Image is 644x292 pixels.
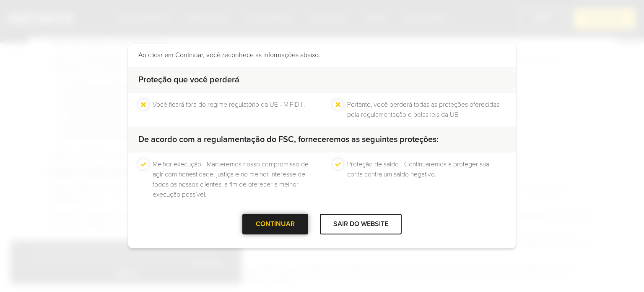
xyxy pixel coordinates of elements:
[320,214,402,234] div: SAIR DO WEBSITE
[138,50,506,60] p: Ao clicar em Continuar, você reconhece as informações abaixo.
[153,159,311,200] li: Melhor execução - Manteremos nosso compromisso de agir com honestidade, justiça e no melhor inter...
[138,75,239,85] strong: Proteção que você perderá
[347,100,506,120] li: Portanto, você perderá todas as proteções oferecidas pela regulamentação e pelas leis da UE.
[138,134,439,145] strong: De acordo com a regulamentação do FSC, forneceremos as seguintes proteções:
[153,100,305,120] li: Você ficará fora do regime regulatório da UE - MiFID II.
[347,159,506,200] li: Proteção de saldo - Continuaremos a proteger sua conta contra um saldo negativo.
[242,214,308,234] div: CONTINUAR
